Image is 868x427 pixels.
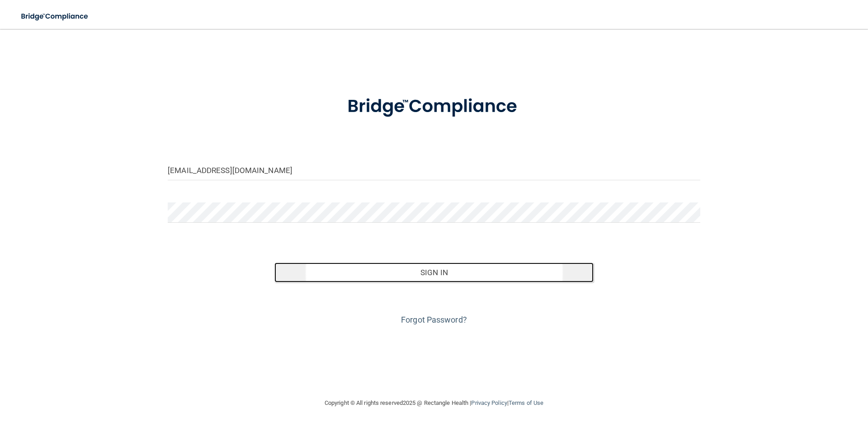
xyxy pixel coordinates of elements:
[401,315,467,324] a: Forgot Password?
[269,389,599,418] div: Copyright © All rights reserved 2025 @ Rectangle Health | |
[274,263,594,282] button: Sign In
[471,399,507,406] a: Privacy Policy
[168,160,700,180] input: Email
[329,83,539,130] img: bridge_compliance_login_screen.278c3ca4.svg
[14,7,97,26] img: bridge_compliance_login_screen.278c3ca4.svg
[509,399,543,406] a: Terms of Use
